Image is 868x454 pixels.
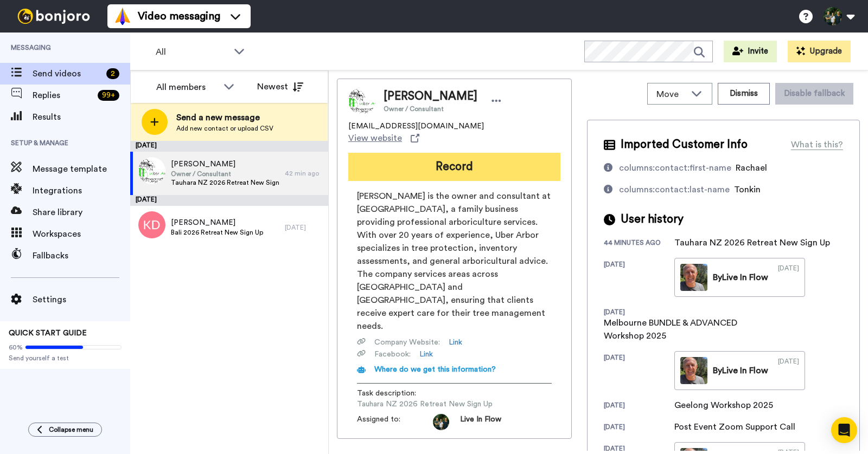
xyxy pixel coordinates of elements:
[419,349,433,360] a: Link
[9,343,23,352] span: 60%
[285,169,323,178] div: 42 min ago
[249,76,311,98] button: Newest
[33,228,130,241] span: Workspaces
[374,349,411,360] span: Facebook :
[13,9,94,24] img: bj-logo-header-white.svg
[433,414,449,430] img: 0d943135-5d5e-4e5e-b8b7-f9a5d3d10a15-1598330493.jpg
[348,153,560,181] button: Record
[171,170,279,178] span: Owner / Consultant
[604,316,777,342] div: Melbourne BUNDLE & ADVANCED Workshop 2025
[285,223,323,232] div: [DATE]
[348,132,402,145] span: View website
[33,184,130,197] span: Integrations
[171,178,279,187] span: Tauhara NZ 2026 Retreat New Sign Up
[156,46,228,59] span: All
[130,141,328,152] div: [DATE]
[176,111,273,124] span: Send a new message
[778,264,799,291] div: [DATE]
[604,353,674,390] div: [DATE]
[33,89,93,102] span: Replies
[138,9,220,24] span: Video messaging
[138,211,165,238] img: kd.png
[176,124,273,133] span: Add new contact or upload CSV
[718,83,770,105] button: Dismiss
[831,417,857,443] div: Open Intercom Messenger
[788,41,851,62] button: Upgrade
[604,260,674,297] div: [DATE]
[28,423,102,437] button: Collapse menu
[619,161,731,174] div: columns:contact:first-name
[374,337,440,348] span: Company Website :
[449,337,462,348] a: Link
[33,67,102,80] span: Send videos
[384,105,477,113] span: Owner / Consultant
[49,425,93,434] span: Collapse menu
[33,293,130,306] span: Settings
[778,357,799,384] div: [DATE]
[680,357,707,384] img: f726839c-da80-44f7-9929-adf709dd6556-thumb.jpg
[791,138,843,151] div: What is this?
[130,195,328,206] div: [DATE]
[713,271,768,284] div: By Live In Flow
[674,420,795,433] div: Post Event Zoom Support Call
[357,399,493,410] span: Tauhara NZ 2026 Retreat New Sign Up
[357,190,552,333] span: [PERSON_NAME] is the owner and consultant at [GEOGRAPHIC_DATA], a family business providing profe...
[33,163,130,176] span: Message template
[33,206,130,219] span: Share library
[171,217,263,228] span: [PERSON_NAME]
[680,264,707,291] img: 478304f5-3043-4096-a02e-bc1a6a901deb-thumb.jpg
[604,423,674,433] div: [DATE]
[171,228,263,237] span: Bali 2026 Retreat New Sign Up
[9,329,87,337] span: QUICK START GUIDE
[775,83,853,105] button: Disable fallback
[156,81,218,94] div: All members
[33,111,130,124] span: Results
[674,258,805,297] a: ByLive In Flow[DATE]
[138,157,165,184] img: 2c042d2a-45af-4ef9-8f8b-534534430f0c.png
[348,87,375,114] img: Image of Rachael Tonkin
[724,41,777,62] button: Invite
[656,88,686,101] span: Move
[604,308,674,316] div: [DATE]
[33,249,130,262] span: Fallbacks
[604,401,674,412] div: [DATE]
[674,351,805,390] a: ByLive In Flow[DATE]
[114,8,131,25] img: vm-color.svg
[621,137,748,153] span: Imported Customer Info
[384,88,477,105] span: [PERSON_NAME]
[357,414,433,430] span: Assigned to:
[9,354,122,362] span: Send yourself a test
[348,132,419,145] a: View website
[619,183,730,196] div: columns:contact:last-name
[98,90,119,101] div: 99 +
[348,121,484,132] span: [EMAIL_ADDRESS][DOMAIN_NAME]
[171,159,279,170] span: [PERSON_NAME]
[374,366,496,373] span: Where do we get this information?
[357,388,433,399] span: Task description :
[713,364,768,377] div: By Live In Flow
[674,236,830,249] div: Tauhara NZ 2026 Retreat New Sign Up
[734,185,761,194] span: Tonkin
[604,238,674,249] div: 44 minutes ago
[460,414,501,430] span: Live In Flow
[736,164,767,172] span: Rachael
[106,68,119,79] div: 2
[674,399,773,412] div: Geelong Workshop 2025
[621,211,684,228] span: User history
